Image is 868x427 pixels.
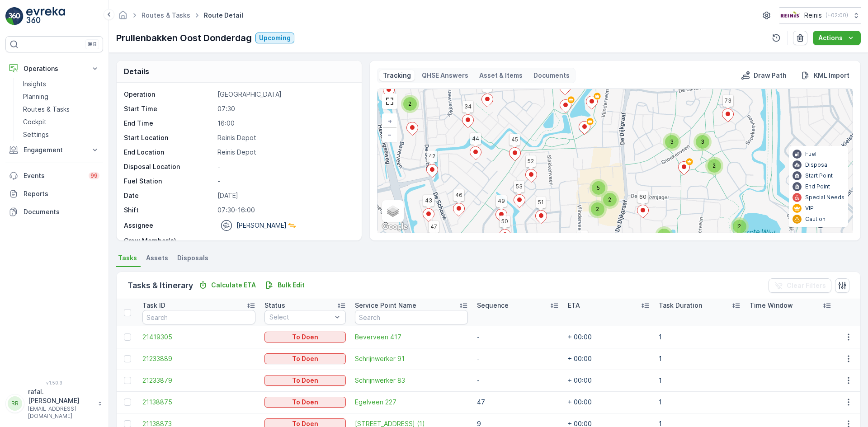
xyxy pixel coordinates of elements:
span: 2 [712,162,716,169]
div: 2 [601,191,619,209]
button: To Doen [264,332,346,343]
a: Open this area in Google Maps (opens a new window) [380,221,410,233]
p: To Doen [292,398,318,407]
span: 3 [670,138,674,145]
p: Start Point [805,172,833,179]
p: Special Needs [805,194,844,201]
p: Date [124,191,214,200]
span: Disposals [177,253,208,263]
div: 3 [663,133,681,151]
p: Events [24,171,83,180]
p: Planning [23,92,48,101]
div: 2 [655,226,673,244]
p: Insights [23,80,46,89]
a: Beverveen 417 [355,333,467,342]
span: Assets [146,253,168,263]
span: 2 [738,223,741,230]
p: Select [269,313,332,322]
a: View Fullscreen [383,94,396,108]
p: 99 [90,172,98,179]
p: Disposal Location [124,162,214,171]
span: 3 [701,138,704,145]
p: To Doen [292,354,318,363]
p: Time Window [750,301,793,310]
td: - [472,326,563,348]
p: - [217,177,352,186]
a: Egelveen 227 [355,398,467,407]
button: Bulk Edit [261,280,308,291]
span: 2 [596,206,599,212]
p: 47 [477,398,559,407]
button: Calculate ETA [195,280,259,291]
span: Schrijnwerker 91 [355,354,467,363]
button: RRrafal.[PERSON_NAME][EMAIL_ADDRESS][DOMAIN_NAME] [5,387,103,420]
a: Events99 [5,167,103,185]
p: 16:00 [217,119,352,128]
td: + 00:00 [563,391,654,413]
a: Planning [19,90,103,103]
p: Task ID [142,301,165,310]
p: Reinis [804,11,822,20]
a: Layers [383,201,403,221]
a: Zoom Out [383,128,396,141]
p: Operation [124,90,214,99]
div: 5 [590,179,608,197]
p: Upcoming [259,33,291,42]
p: Tracking [383,71,411,80]
p: Start Location [124,133,214,142]
div: 3 [693,133,712,151]
p: ( +02:00 ) [826,12,848,19]
p: Actions [818,33,843,42]
p: Bulk Edit [278,281,305,290]
p: 07:30-16:00 [217,206,352,215]
a: Zoom In [383,114,396,128]
p: To Doen [292,333,318,342]
span: 21138875 [142,398,255,407]
p: Sequence [477,301,509,310]
p: To Doen [292,376,318,385]
p: Status [264,301,285,310]
p: [PERSON_NAME] [236,221,287,230]
p: 07:30 [217,104,352,113]
button: Upcoming [255,33,294,43]
p: End Location [124,148,214,157]
div: 2 [705,157,723,175]
span: 2 [608,196,611,203]
img: logo [5,7,24,25]
a: 21419305 [142,333,255,342]
p: Reinis Depot [217,148,352,157]
p: VIP [805,205,814,212]
p: - [217,236,352,245]
p: Tasks & Itinerary [127,279,193,292]
p: Start Time [124,104,214,113]
span: 21233889 [142,354,255,363]
p: QHSE Answers [422,71,468,80]
p: Draw Path [754,71,787,80]
div: Toggle Row Selected [124,355,131,362]
p: Calculate ETA [211,281,256,290]
button: Draw Path [737,70,790,81]
p: Reinis Depot [217,133,352,142]
p: End Point [805,183,830,190]
p: Fuel Station [124,177,214,186]
img: Google [380,221,410,233]
p: Operations [24,64,85,73]
td: - [472,370,563,391]
p: Settings [23,130,49,139]
div: 2 [731,217,749,235]
a: Reports [5,185,103,203]
p: Assignee [124,221,153,230]
div: Toggle Row Selected [124,377,131,384]
p: Documents [24,207,99,216]
button: Engagement [5,141,103,159]
p: Crew Member(s) [124,236,214,245]
p: ETA [568,301,580,310]
a: Schrijnwerker 83 [355,376,467,385]
span: Tasks [118,253,137,263]
p: Reports [24,189,99,198]
a: Settings [19,128,103,141]
a: 21233879 [142,376,255,385]
p: Prullenbakken Oost Donderdag [116,31,252,45]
